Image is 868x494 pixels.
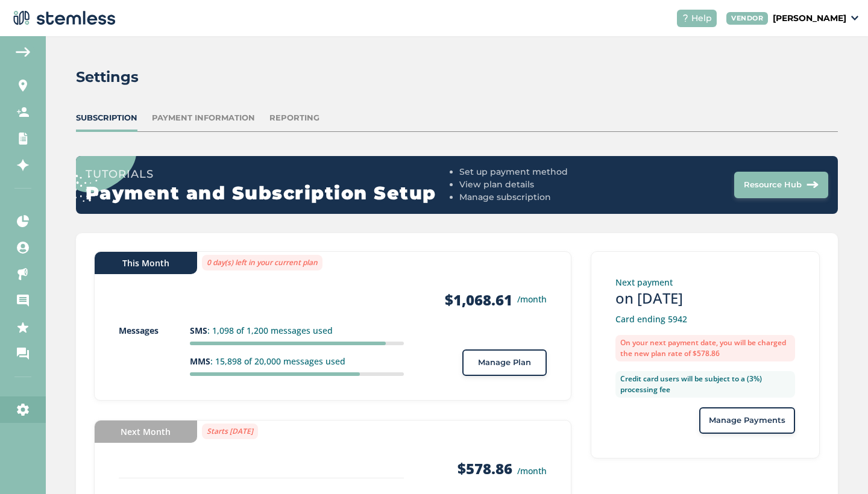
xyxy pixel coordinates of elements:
strong: $578.86 [458,458,512,478]
li: Set up payment method [459,166,641,178]
p: : 15,898 of 20,000 messages used [190,355,404,367]
div: Payment Information [152,112,255,124]
h2: Payment and Subscription Setup [86,183,454,204]
button: Resource Hub [734,172,828,198]
img: logo-dark-0685b13c.svg [10,6,116,30]
label: On your next payment date, you will be charged the new plan rate of $578.86 [615,335,795,361]
span: Manage Payments [709,414,785,427]
iframe: Chat Widget [808,436,868,494]
div: Next Month [95,421,197,443]
img: icon-arrow-back-accent-c549486e.svg [16,47,30,57]
p: : 1,098 of 1,200 messages used [190,324,404,337]
p: Next payment [615,276,795,289]
label: 0 day(s) left in your current plan [202,255,322,270]
button: Manage Payments [699,407,795,434]
h3: Tutorials [86,166,454,183]
img: icon_down-arrow-small-66adaf34.svg [851,16,858,20]
div: This Month [95,252,197,274]
li: Manage subscription [459,191,641,204]
span: Manage Plan [478,357,531,369]
div: VENDOR [726,12,768,25]
h2: Settings [76,66,139,88]
strong: $1,068.61 [445,290,512,310]
strong: MMS [190,355,210,367]
label: Starts [DATE] [202,424,258,439]
p: Card ending 5942 [615,313,795,325]
h3: on [DATE] [615,289,795,308]
small: /month [517,293,547,305]
label: Credit card users will be subject to a (3%) processing fee [615,371,795,398]
span: Help [691,12,712,25]
div: Reporting [269,112,319,124]
small: /month [517,465,547,477]
span: Resource Hub [744,179,802,191]
img: icon-help-white-03924b79.svg [682,14,689,22]
div: Subscription [76,112,137,124]
li: View plan details [459,178,641,191]
img: circle_dots-9438f9e3.svg [58,115,137,201]
p: [PERSON_NAME] [773,12,846,25]
button: Manage Plan [462,349,547,376]
strong: SMS [190,325,207,336]
p: Messages [119,324,190,337]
